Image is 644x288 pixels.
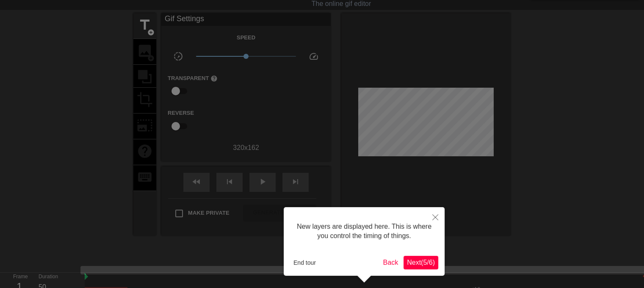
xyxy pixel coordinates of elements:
[290,213,438,249] div: New layers are displayed here. This is where you control the timing of things.
[407,259,435,266] span: Next ( 5 / 6 )
[426,207,445,227] button: Close
[290,256,319,269] button: End tour
[404,256,438,269] button: Next
[380,256,402,269] button: Back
